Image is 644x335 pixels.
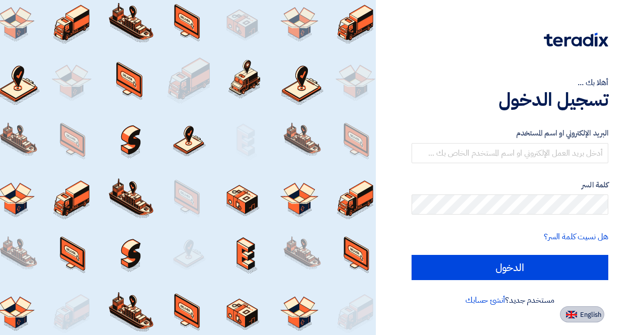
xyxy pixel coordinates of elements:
[465,294,505,306] a: أنشئ حسابك
[412,255,608,280] input: الدخول
[412,294,608,306] div: مستخدم جديد؟
[412,77,608,89] div: أهلا بك ...
[566,311,577,318] img: en-US.png
[412,127,608,139] label: البريد الإلكتروني او اسم المستخدم
[560,306,604,322] button: English
[544,231,608,243] a: هل نسيت كلمة السر؟
[412,89,608,111] h1: تسجيل الدخول
[412,179,608,191] label: كلمة السر
[544,33,608,47] img: Teradix logo
[580,311,601,318] span: English
[412,143,608,163] input: أدخل بريد العمل الإلكتروني او اسم المستخدم الخاص بك ...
